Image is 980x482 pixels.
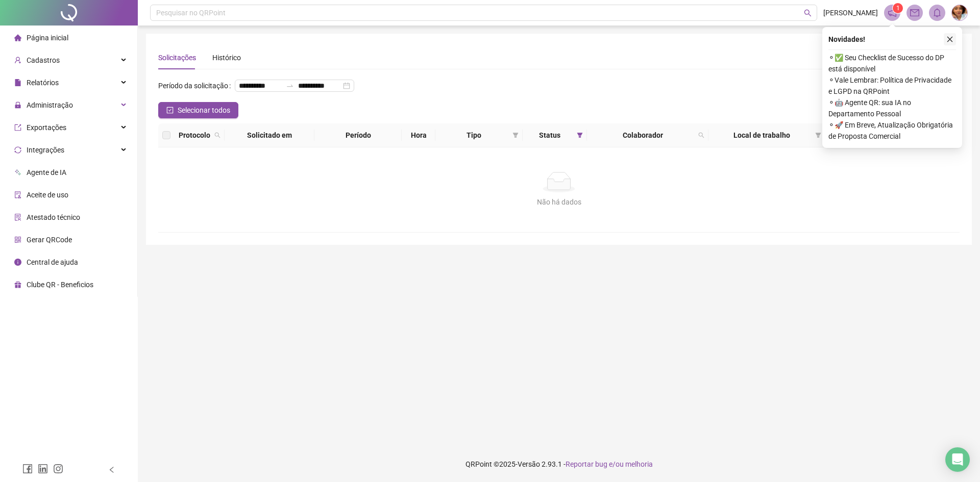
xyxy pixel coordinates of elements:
span: lock [14,102,21,109]
span: Exportações [27,123,66,132]
span: [PERSON_NAME] [823,7,878,18]
span: search [698,132,704,138]
span: swap-right [286,82,294,90]
span: home [14,34,21,41]
span: Atestado técnico [27,213,80,221]
span: filter [512,132,519,138]
span: filter [577,132,583,138]
span: mail [910,8,919,17]
span: Local de trabalho [713,130,811,141]
span: search [214,132,220,138]
span: facebook [22,464,33,474]
span: ⚬ Vale Lembrar: Política de Privacidade e LGPD na QRPoint [828,74,956,97]
span: Selecionar todos [178,105,230,116]
span: instagram [53,464,63,474]
span: info-circle [14,259,21,266]
span: filter [813,128,823,143]
span: Clube QR - Beneficios [27,281,93,289]
span: left [108,466,115,473]
span: Página inicial [27,34,68,42]
sup: 1 [893,3,903,13]
span: solution [14,214,21,221]
label: Período da solicitação [158,78,235,94]
span: filter [510,128,521,143]
span: ⚬ 🤖 Agente QR: sua IA no Departamento Pessoal [828,97,956,119]
span: Central de ajuda [27,258,78,266]
span: filter [575,128,585,143]
div: Histórico [212,52,241,63]
span: Relatórios [27,79,59,87]
button: Selecionar todos [158,102,238,118]
th: Solicitado em [225,123,314,147]
span: close [946,36,953,43]
span: linkedin [38,464,48,474]
span: Agente de IA [27,168,66,176]
span: user-add [14,57,21,64]
span: sync [14,146,21,154]
span: Integrações [27,146,64,154]
span: Reportar bug e/ou melhoria [566,460,653,468]
span: filter [815,132,821,138]
span: search [804,9,812,17]
span: gift [14,281,21,288]
span: 1 [896,5,900,12]
span: Versão [518,460,540,468]
span: bell [933,8,942,17]
span: check-square [166,107,174,114]
span: Status [527,130,573,141]
span: ⚬ 🚀 Em Breve, Atualização Obrigatória de Proposta Comercial [828,119,956,142]
th: Hora [402,123,435,147]
span: file [14,79,21,86]
span: to [286,82,294,90]
span: Cadastros [27,56,60,64]
span: Protocolo [179,130,210,141]
img: 81251 [952,5,967,20]
span: Aceite de uso [27,191,68,199]
div: Solicitações [158,52,196,63]
span: qrcode [14,236,21,243]
span: Tipo [439,130,508,141]
span: search [212,128,223,143]
span: Gerar QRCode [27,236,72,244]
div: Não há dados [170,196,947,208]
span: audit [14,191,21,198]
th: Período [314,123,402,147]
span: Novidades ! [828,34,865,45]
span: Colaborador [591,130,694,141]
div: Open Intercom Messenger [945,447,970,472]
span: ⚬ ✅ Seu Checklist de Sucesso do DP está disponível [828,52,956,74]
span: Administração [27,101,73,109]
footer: QRPoint © 2025 - 2.93.1 - [138,446,980,482]
span: notification [888,8,897,17]
span: export [14,124,21,131]
span: search [696,128,706,143]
